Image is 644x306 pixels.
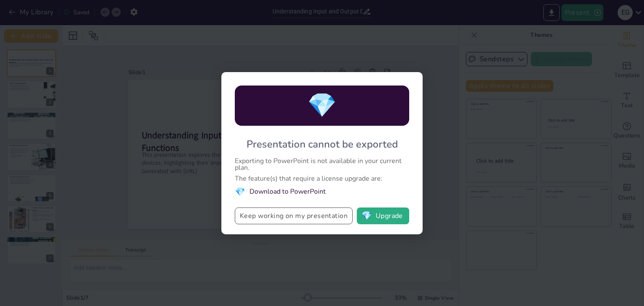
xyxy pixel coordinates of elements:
[235,158,409,171] div: Exporting to PowerPoint is not available in your current plan.
[235,175,409,182] div: The feature(s) that require a license upgrade are:
[235,207,353,224] button: Keep working on my presentation
[247,137,398,151] div: Presentation cannot be exported
[307,89,337,122] span: diamond
[235,186,245,197] span: diamond
[357,207,409,224] button: diamondUpgrade
[361,212,372,220] span: diamond
[235,186,409,197] li: Download to PowerPoint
